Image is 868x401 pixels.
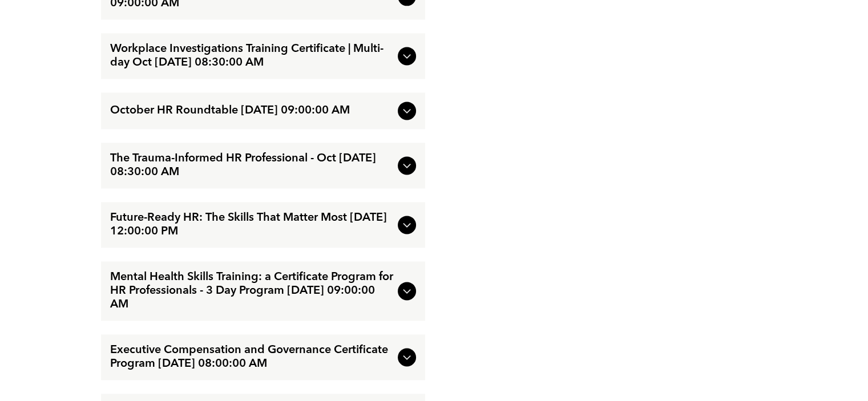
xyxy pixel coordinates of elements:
[110,270,393,311] span: Mental Health Skills Training: a Certificate Program for HR Professionals - 3 Day Program [DATE] ...
[110,211,393,238] span: Future-Ready HR: The Skills That Matter Most [DATE] 12:00:00 PM
[110,152,393,179] span: The Trauma-Informed HR Professional - Oct [DATE] 08:30:00 AM
[110,343,393,371] span: Executive Compensation and Governance Certificate Program [DATE] 08:00:00 AM
[110,42,393,70] span: Workplace Investigations Training Certificate | Multi-day Oct [DATE] 08:30:00 AM
[110,104,393,118] span: October HR Roundtable [DATE] 09:00:00 AM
